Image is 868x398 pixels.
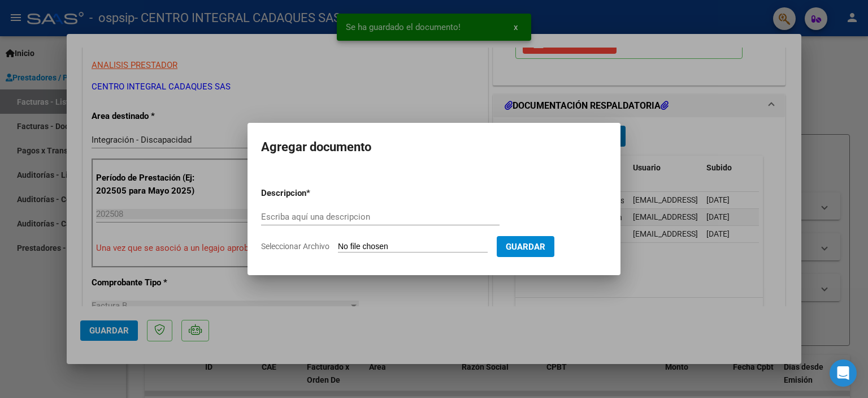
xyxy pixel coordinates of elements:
[506,242,545,252] span: Guardar
[261,242,329,251] span: Seleccionar Archivo
[830,360,857,387] div: Open Intercom Messenger
[261,136,607,158] h2: Agregar documento
[261,187,365,200] p: Descripcion
[497,236,554,257] button: Guardar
